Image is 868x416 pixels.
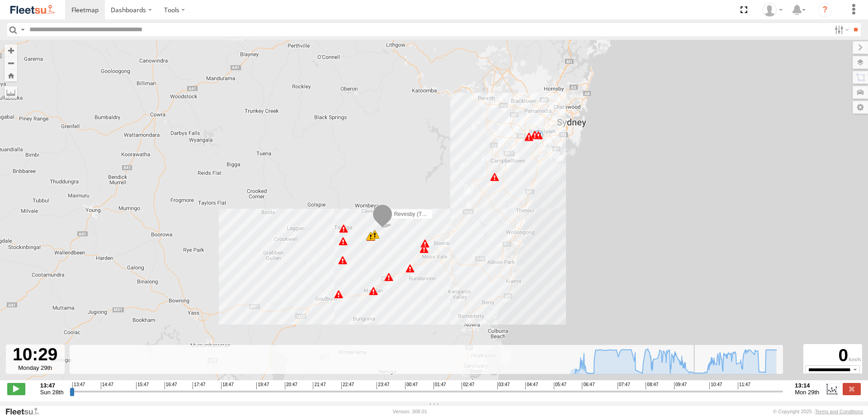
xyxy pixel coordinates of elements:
[434,382,446,389] span: 01:47
[5,69,17,81] button: Zoom Home
[40,389,64,396] span: Sun 28th Sep 2025
[815,409,863,414] a: Terms and Conditions
[285,382,297,389] span: 20:47
[646,382,658,389] span: 08:47
[193,382,205,389] span: 17:47
[405,382,418,389] span: 00:47
[5,86,17,99] label: Measure
[497,382,510,389] span: 03:47
[818,3,832,17] i: ?
[709,382,722,389] span: 10:47
[773,409,863,414] div: © Copyright 2025 -
[9,4,56,16] img: fleetsu-logo-horizontal.svg
[582,382,594,389] span: 06:47
[738,382,750,389] span: 11:47
[377,382,389,389] span: 23:47
[341,382,354,389] span: 22:47
[462,382,474,389] span: 02:47
[334,290,343,299] div: 6
[221,382,234,389] span: 18:47
[5,44,17,57] button: Zoom in
[795,389,819,396] span: Mon 29th Sep 2025
[256,382,269,389] span: 19:47
[5,407,47,416] a: Visit our Website
[366,232,375,241] div: 12
[5,57,17,69] button: Zoom out
[19,23,26,36] label: Search Query
[165,382,177,389] span: 16:47
[831,23,850,36] label: Search Filter Options
[101,382,113,389] span: 14:47
[618,382,630,389] span: 07:47
[525,382,538,389] span: 04:47
[674,382,687,389] span: 09:47
[853,101,868,114] label: Map Settings
[805,345,861,365] div: 0
[795,382,819,389] strong: 13:14
[72,382,85,389] span: 13:47
[7,383,25,395] label: Play/Stop
[394,210,479,217] span: Revesby (T07 - [PERSON_NAME])
[136,382,149,389] span: 15:47
[40,382,64,389] strong: 13:47
[843,383,861,395] label: Close
[313,382,325,389] span: 21:47
[554,382,566,389] span: 05:47
[759,3,786,17] div: Ken Manners
[339,224,348,233] div: 6
[393,409,427,414] div: Version: 308.01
